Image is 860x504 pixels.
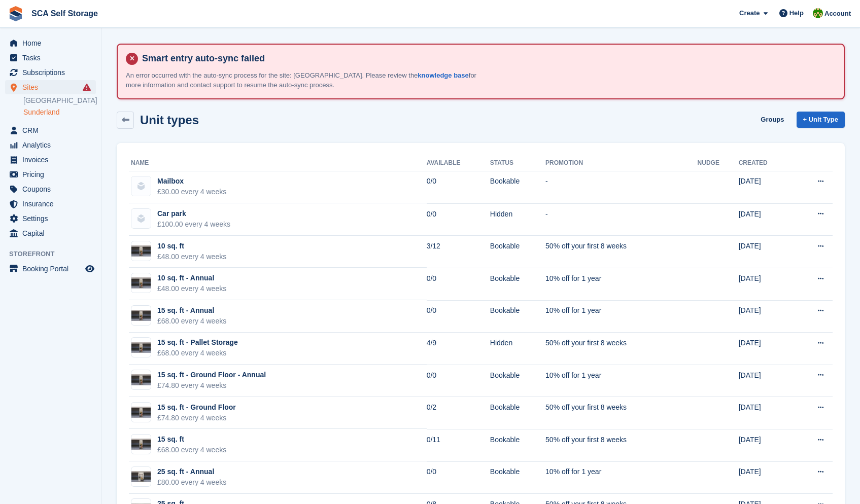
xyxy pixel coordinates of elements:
[739,203,793,236] td: [DATE]
[5,211,96,226] a: menu
[8,6,23,21] img: stora-icon-8386f47178a22dfd0bd8f6a31ec36ba5ce8667c1dd55bd0f319d3a0aa187defe.svg
[739,429,793,461] td: [DATE]
[84,263,96,275] a: Preview store
[138,53,836,64] h4: Smart entry auto-sync failed
[427,155,490,171] th: Available
[129,155,427,171] th: Name
[427,203,490,236] td: 0/0
[157,434,226,445] div: 15 sq. ft
[157,283,226,294] div: £48.00 every 4 weeks
[140,113,199,127] h2: Unit types
[545,429,698,461] td: 50% off your first 8 weeks
[22,197,83,211] span: Insurance
[157,187,226,197] div: £30.00 every 4 weeks
[131,374,151,385] img: 15%20SQ.FT.jpg
[490,203,545,236] td: Hidden
[157,337,238,348] div: 15 sq. ft - Pallet Storage
[131,245,151,257] img: 15%20SQ.FT.jpg
[490,333,545,365] td: Hidden
[157,273,226,283] div: 10 sq. ft - Annual
[490,171,545,203] td: Bookable
[545,203,698,236] td: -
[157,445,226,455] div: £68.00 every 4 weeks
[5,51,96,65] a: menu
[490,300,545,333] td: Bookable
[157,208,230,219] div: Car park
[427,397,490,429] td: 0/2
[157,251,226,262] div: £48.00 every 4 weeks
[490,461,545,494] td: Bookable
[545,236,698,268] td: 50% off your first 8 weeks
[157,402,236,413] div: 15 sq. ft - Ground Floor
[5,167,96,182] a: menu
[22,138,83,152] span: Analytics
[739,8,760,18] span: Create
[5,123,96,137] a: menu
[545,155,698,171] th: Promotion
[157,477,226,488] div: £80.00 every 4 weeks
[157,348,238,358] div: £68.00 every 4 weeks
[5,262,96,276] a: menu
[490,236,545,268] td: Bookable
[739,397,793,429] td: [DATE]
[739,155,793,171] th: Created
[739,300,793,333] td: [DATE]
[157,305,226,316] div: 15 sq. ft - Annual
[9,249,101,259] span: Storefront
[22,211,83,226] span: Settings
[131,277,151,289] img: 15%20SQ.FT.jpg
[5,197,96,211] a: menu
[22,226,83,240] span: Capital
[22,65,83,80] span: Subscriptions
[427,333,490,365] td: 4/9
[23,96,96,105] a: [GEOGRAPHIC_DATA]
[22,167,83,182] span: Pricing
[824,9,851,19] span: Account
[131,407,151,418] img: 15%20SQ.FT.jpg
[427,461,490,494] td: 0/0
[545,268,698,300] td: 10% off for 1 year
[545,171,698,203] td: -
[427,300,490,333] td: 0/0
[739,268,793,300] td: [DATE]
[545,365,698,397] td: 10% off for 1 year
[490,397,545,429] td: Bookable
[813,8,823,18] img: Sam Chapman
[5,138,96,152] a: menu
[545,461,698,494] td: 10% off for 1 year
[22,123,83,137] span: CRM
[545,300,698,333] td: 10% off for 1 year
[157,219,230,230] div: £100.00 every 4 weeks
[131,310,151,321] img: 15%20SQ.FT.jpg
[739,171,793,203] td: [DATE]
[5,182,96,196] a: menu
[22,262,83,276] span: Booking Portal
[739,461,793,494] td: [DATE]
[5,36,96,50] a: menu
[756,112,788,128] a: Groups
[490,268,545,300] td: Bookable
[5,153,96,167] a: menu
[22,36,83,50] span: Home
[5,226,96,240] a: menu
[157,176,226,187] div: Mailbox
[545,397,698,429] td: 50% off your first 8 weeks
[157,241,226,251] div: 10 sq. ft
[83,83,91,91] i: Smart entry sync failures have occurred
[545,333,698,365] td: 50% off your first 8 weeks
[427,365,490,397] td: 0/0
[23,107,96,117] a: Sunderland
[427,171,490,203] td: 0/0
[157,466,226,477] div: 25 sq. ft - Annual
[157,316,226,327] div: £68.00 every 4 weeks
[427,268,490,300] td: 0/0
[22,182,83,196] span: Coupons
[157,370,266,380] div: 15 sq. ft - Ground Floor - Annual
[490,365,545,397] td: Bookable
[131,342,151,353] img: 15%20SQ.FT.jpg
[157,413,236,423] div: £74.80 every 4 weeks
[427,429,490,461] td: 0/11
[22,80,83,94] span: Sites
[27,5,102,22] a: SCA Self Storage
[739,365,793,397] td: [DATE]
